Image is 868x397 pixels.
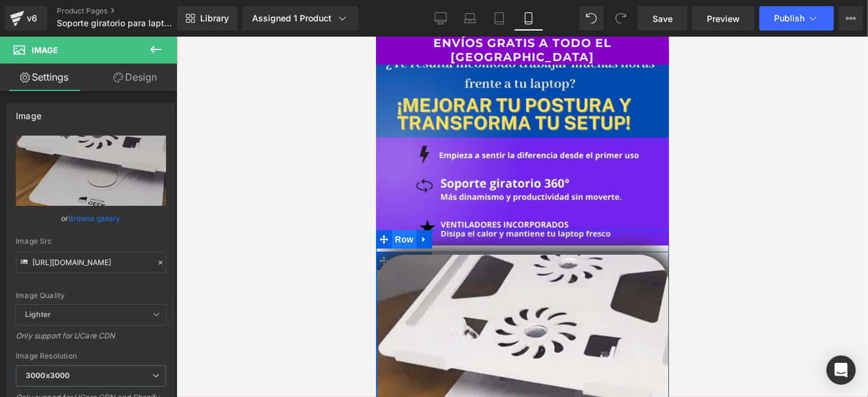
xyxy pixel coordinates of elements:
button: More [839,6,863,31]
a: Desktop [426,6,455,31]
span: Save [653,12,673,25]
a: Browse gallery [69,208,121,229]
div: Image Resolution [16,352,166,360]
div: Image Quality [16,291,166,300]
a: Tablet [485,6,514,31]
a: Product Pages [57,6,197,16]
div: v6 [24,10,40,26]
button: Publish [759,6,834,31]
a: Expand / Collapse [40,194,56,212]
button: Redo [609,6,633,31]
a: Mobile [514,6,543,31]
b: 3000x3000 [26,371,70,380]
a: Preview [692,6,754,31]
a: v6 [5,6,47,31]
div: Only support for UCare CDN [16,331,166,349]
span: Row [16,194,40,212]
span: Image [32,45,58,55]
a: New Library [177,6,237,31]
div: Open Intercom Messenger [826,355,856,385]
span: Preview [707,12,740,25]
div: Image Src [16,237,166,246]
a: Design [91,64,179,91]
div: Assigned 1 Product [252,12,349,24]
span: Publish [774,13,805,23]
b: Lighter [25,310,51,319]
div: Image [16,104,42,121]
button: Undo [579,6,604,31]
div: or [16,212,166,225]
a: Laptop [455,6,485,31]
input: Link [16,252,166,273]
span: Library [200,13,229,24]
span: Soporte giratorio para laptop - [DATE] 01:01:18 [57,18,174,28]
